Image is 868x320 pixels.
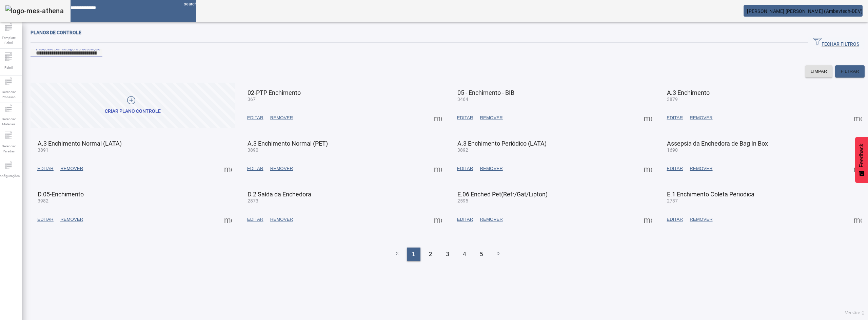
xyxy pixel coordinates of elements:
[667,165,683,172] span: EDITAR
[480,216,502,223] span: REMOVER
[813,38,859,48] span: FECHAR FILTROS
[454,213,477,226] button: EDITAR
[747,8,863,14] span: [PERSON_NAME] [PERSON_NAME] (Ambevtech-DEV)
[480,250,483,258] span: 5
[105,108,161,115] div: Criar plano controle
[37,216,54,223] span: EDITAR
[34,213,57,226] button: EDITAR
[244,163,267,175] button: EDITAR
[248,198,258,204] span: 2873
[663,112,686,124] button: EDITAR
[457,165,473,172] span: EDITAR
[855,137,868,183] button: Feedback - Mostrar pesquisa
[429,250,432,258] span: 2
[667,216,683,223] span: EDITAR
[244,213,267,226] button: EDITAR
[38,191,84,198] span: D.05-Enchimento
[247,114,263,121] span: EDITAR
[270,114,293,121] span: REMOVER
[859,144,865,167] span: Feedback
[31,83,235,128] button: Criar plano controle
[851,213,864,226] button: Mais
[457,89,514,96] span: 05 - Enchimento - BIB
[808,37,865,49] button: FECHAR FILTROS
[663,213,686,226] button: EDITAR
[457,140,547,147] span: A.3 Enchimento Periódico (LATA)
[38,147,48,153] span: 3891
[248,147,258,153] span: 3890
[37,165,54,172] span: EDITAR
[667,140,768,147] span: Assepsia da Enchedora de Bag In Box
[476,213,506,226] button: REMOVER
[457,114,473,121] span: EDITAR
[248,140,328,147] span: A.3 Enchimento Normal (PET)
[457,147,468,153] span: 3892
[805,65,833,78] button: LIMPAR
[463,250,466,258] span: 4
[432,163,444,175] button: Mais
[667,147,678,153] span: 1690
[222,163,234,175] button: Mais
[845,311,865,315] span: Versão: ()
[457,191,548,198] span: E.06 Enched Pet(Refr/Gat/Lipton)
[454,163,477,175] button: EDITAR
[686,112,716,124] button: REMOVER
[690,114,712,121] span: REMOVER
[57,213,86,226] button: REMOVER
[31,30,81,35] span: Planos de controle
[476,163,506,175] button: REMOVER
[642,163,654,175] button: Mais
[38,140,122,147] span: A.3 Enchimento Normal (LATA)
[841,68,859,75] span: FILTRAR
[267,163,296,175] button: REMOVER
[476,112,506,124] button: REMOVER
[38,198,48,204] span: 3982
[57,163,86,175] button: REMOVER
[244,112,267,124] button: EDITAR
[686,213,716,226] button: REMOVER
[454,112,477,124] button: EDITAR
[248,89,301,96] span: 02-PTP Enchimento
[2,63,15,72] span: Fabril
[36,46,100,51] mat-label: Pesquise por código ou descrição
[457,97,468,102] span: 3464
[270,216,293,223] span: REMOVER
[667,191,754,198] span: E.1 Enchimento Coleta Periodica
[60,165,83,172] span: REMOVER
[667,97,678,102] span: 3879
[270,165,293,172] span: REMOVER
[667,114,683,121] span: EDITAR
[457,216,473,223] span: EDITAR
[642,213,654,226] button: Mais
[457,198,468,204] span: 2595
[34,163,57,175] button: EDITAR
[642,112,654,124] button: Mais
[480,165,502,172] span: REMOVER
[267,112,296,124] button: REMOVER
[432,112,444,124] button: Mais
[247,216,263,223] span: EDITAR
[248,191,311,198] span: D.2 Saída da Enchedora
[690,216,712,223] span: REMOVER
[432,213,444,226] button: Mais
[480,114,502,121] span: REMOVER
[667,89,710,96] span: A.3 Enchimento
[222,213,234,226] button: Mais
[811,68,827,75] span: LIMPAR
[667,198,678,204] span: 2737
[5,5,64,16] img: logo-mes-athena
[851,163,864,175] button: Mais
[248,97,256,102] span: 367
[267,213,296,226] button: REMOVER
[690,165,712,172] span: REMOVER
[446,250,449,258] span: 3
[851,112,864,124] button: Mais
[247,165,263,172] span: EDITAR
[60,216,83,223] span: REMOVER
[686,163,716,175] button: REMOVER
[663,163,686,175] button: EDITAR
[835,65,865,78] button: FILTRAR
